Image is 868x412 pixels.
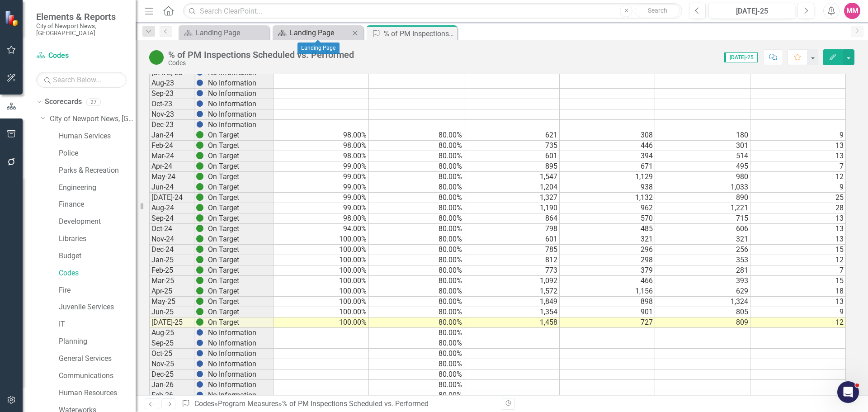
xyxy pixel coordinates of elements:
[206,234,274,245] td: On Target
[206,99,274,109] td: No Information
[206,328,274,338] td: No Information
[369,172,464,182] td: 80.00%
[464,224,560,234] td: 798
[464,317,560,328] td: 1,458
[750,151,846,161] td: 13
[750,234,846,245] td: 13
[196,318,203,326] img: 6PwNOvwPkPYK2NOI6LoAAAAASUVORK5CYII=
[274,234,369,245] td: 100.00%
[274,130,369,141] td: 98.00%
[560,182,655,193] td: 938
[464,234,560,245] td: 601
[750,245,846,255] td: 15
[196,298,203,305] img: 6PwNOvwPkPYK2NOI6LoAAAAASUVORK5CYII=
[655,141,750,151] td: 301
[206,369,274,380] td: No Information
[750,172,846,182] td: 12
[274,307,369,317] td: 100.00%
[750,130,846,141] td: 9
[274,317,369,328] td: 100.00%
[196,152,203,159] img: 6PwNOvwPkPYK2NOI6LoAAAAASUVORK5CYII=
[149,359,194,369] td: Nov-25
[560,141,655,151] td: 446
[183,3,682,19] input: Search ClearPoint...
[196,110,203,118] img: BgCOk07PiH71IgAAAABJRU5ErkJggg==
[750,276,846,286] td: 15
[181,27,267,38] a: Landing Page
[750,141,846,151] td: 13
[560,172,655,182] td: 1,129
[206,297,274,307] td: On Target
[274,203,369,213] td: 99.00%
[274,224,369,234] td: 94.00%
[464,213,560,224] td: 864
[59,166,136,176] a: Parks & Recreation
[206,193,274,203] td: On Target
[560,297,655,307] td: 898
[635,5,680,17] button: Search
[168,60,354,66] div: Codes
[149,141,194,151] td: Feb-24
[369,349,464,359] td: 80.00%
[464,172,560,182] td: 1,547
[196,225,203,232] img: 6PwNOvwPkPYK2NOI6LoAAAAASUVORK5CYII=
[168,50,354,60] div: % of PM Inspections Scheduled vs. Performed
[297,43,340,54] div: Landing Page
[196,214,203,222] img: 6PwNOvwPkPYK2NOI6LoAAAAASUVORK5CYII=
[369,161,464,172] td: 80.00%
[648,7,667,14] span: Search
[206,172,274,182] td: On Target
[750,182,846,193] td: 9
[181,399,495,409] div: » »
[290,27,349,38] div: Landing Page
[655,151,750,161] td: 514
[149,161,194,172] td: Apr-24
[149,276,194,286] td: Mar-25
[149,203,194,213] td: Aug-24
[149,182,194,193] td: Jun-24
[274,245,369,255] td: 100.00%
[369,255,464,265] td: 80.00%
[750,265,846,276] td: 7
[196,370,203,378] img: BgCOk07PiH71IgAAAABJRU5ErkJggg==
[206,359,274,369] td: No Information
[464,307,560,317] td: 1,354
[206,224,274,234] td: On Target
[369,307,464,317] td: 80.00%
[464,255,560,265] td: 812
[560,213,655,224] td: 570
[196,204,203,211] img: 6PwNOvwPkPYK2NOI6LoAAAAASUVORK5CYII=
[50,114,136,124] a: City of Newport News, [GEOGRAPHIC_DATA]
[149,255,194,265] td: Jan-25
[464,193,560,203] td: 1,327
[369,182,464,193] td: 80.00%
[464,151,560,161] td: 601
[59,251,136,261] a: Budget
[369,130,464,141] td: 80.00%
[149,78,194,89] td: Aug-23
[750,307,846,317] td: 9
[149,151,194,161] td: Mar-24
[196,27,267,38] div: Landing Page
[206,255,274,265] td: On Target
[369,234,464,245] td: 80.00%
[206,141,274,151] td: On Target
[149,349,194,359] td: Oct-25
[369,265,464,276] td: 80.00%
[464,286,560,297] td: 1,572
[196,391,203,398] img: BgCOk07PiH71IgAAAABJRU5ErkJggg==
[206,338,274,349] td: No Information
[59,183,136,193] a: Engineering
[369,224,464,234] td: 80.00%
[149,99,194,109] td: Oct-23
[655,307,750,317] td: 805
[369,193,464,203] td: 80.00%
[708,3,795,19] button: [DATE]-25
[196,308,203,315] img: 6PwNOvwPkPYK2NOI6LoAAAAASUVORK5CYII=
[464,130,560,141] td: 621
[206,203,274,213] td: On Target
[86,98,101,106] div: 27
[196,100,203,107] img: BgCOk07PiH71IgAAAABJRU5ErkJggg==
[655,234,750,245] td: 321
[274,161,369,172] td: 99.00%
